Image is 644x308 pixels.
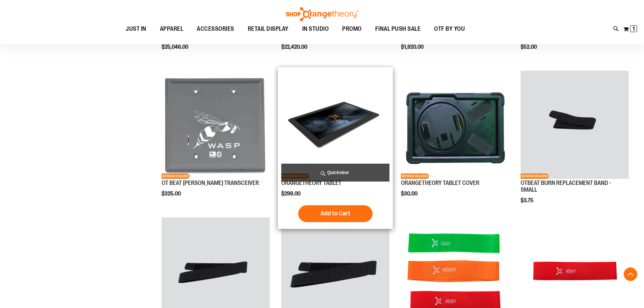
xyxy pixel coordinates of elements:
[281,164,389,182] a: Quickview
[521,71,629,179] img: Product image for OTBEAT BURN REPLACEMENT BAND - SMALL
[624,267,637,281] button: Back To Top
[335,21,368,37] a: PROMO
[295,21,336,37] a: IN STUDIO
[162,191,182,197] span: $325.00
[434,21,465,37] span: OTF BY YOU
[248,21,289,37] span: RETAIL DISPLAY
[521,44,538,50] span: $52.00
[281,191,302,197] span: $299.00
[162,180,259,186] a: OT BEAT [PERSON_NAME] TRANSCEIVER
[401,44,425,50] span: $1,920.00
[162,71,270,179] img: Product image for OT BEAT POE TRANSCEIVER
[119,21,153,37] a: JUST IN
[197,21,234,37] span: ACCESSORIES
[281,71,389,180] a: Product image for ORANGETHEORY TABLETNETWORK EXCLUSIVE
[126,21,146,37] span: JUST IN
[401,71,509,180] a: Product image for ORANGETHEORY TABLET COVERNETWORK EXCLUSIVE
[401,191,419,197] span: $30.00
[521,71,629,180] a: Product image for OTBEAT BURN REPLACEMENT BAND - SMALLNETWORK EXCLUSIVE
[320,210,350,217] span: Add to Cart
[281,44,308,50] span: $22,420.00
[190,21,241,37] a: ACCESSORIES
[158,67,273,214] div: product
[401,173,429,179] span: NETWORK EXCLUSIVE
[153,21,190,37] a: APPAREL
[162,173,190,179] span: NETWORK EXCLUSIVE
[521,173,549,179] span: NETWORK EXCLUSIVE
[278,67,393,229] div: product
[398,67,512,214] div: product
[241,21,295,37] a: RETAIL DISPLAY
[298,205,373,222] button: Add to Cart
[285,7,359,21] img: Shop Orangetheory
[375,21,421,37] span: FINAL PUSH SALE
[162,71,270,180] a: Product image for OT BEAT POE TRANSCEIVERNETWORK EXCLUSIVE
[302,21,329,37] span: IN STUDIO
[342,21,362,37] span: PROMO
[517,67,632,220] div: product
[162,44,189,50] span: $25,046.00
[427,21,472,37] a: OTF BY YOU
[401,71,509,179] img: Product image for ORANGETHEORY TABLET COVER
[401,180,479,186] a: ORANGETHEORY TABLET COVER
[281,71,389,179] img: Product image for ORANGETHEORY TABLET
[633,25,635,32] span: 1
[281,180,341,186] a: ORANGETHEORY TABLET
[521,197,534,204] span: $3.75
[521,180,611,193] a: OTBEAT BURN REPLACEMENT BAND - SMALL
[160,21,184,37] span: APPAREL
[368,21,428,37] a: FINAL PUSH SALE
